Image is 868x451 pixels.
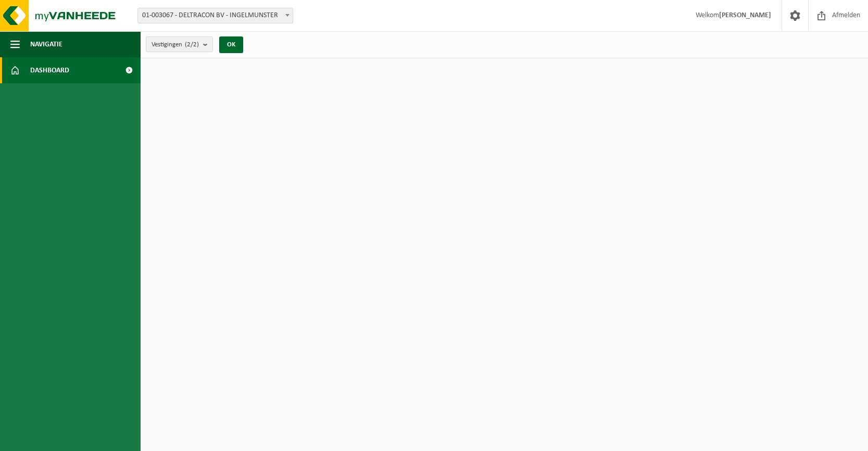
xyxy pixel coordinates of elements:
span: Vestigingen [152,37,199,53]
button: OK [219,36,243,53]
span: Dashboard [30,57,69,83]
button: Vestigingen(2/2) [146,36,213,52]
span: 01-003067 - DELTRACON BV - INGELMUNSTER [137,8,293,23]
strong: [PERSON_NAME] [719,11,771,19]
span: 01-003067 - DELTRACON BV - INGELMUNSTER [138,8,293,23]
span: Navigatie [30,31,62,57]
count: (2/2) [185,41,199,48]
